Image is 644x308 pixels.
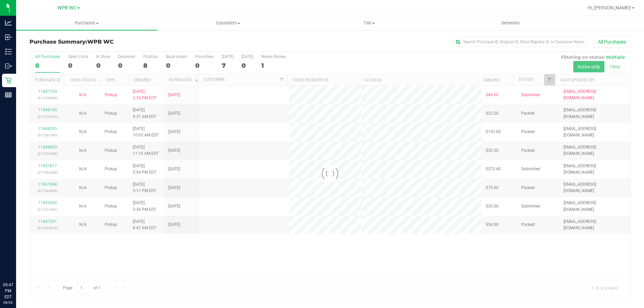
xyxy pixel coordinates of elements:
[492,20,529,26] span: Deliveries
[157,16,299,30] a: Customers
[5,91,12,98] inline-svg: Reports
[299,20,439,26] span: Tills
[158,20,298,26] span: Customers
[5,63,12,69] inline-svg: Outbound
[299,16,440,30] a: Tills
[30,39,230,45] h3: Purchase Summary:
[5,19,12,26] inline-svg: Analytics
[5,48,12,55] inline-svg: Inventory
[3,300,13,305] p: 08/26
[440,16,581,30] a: Deliveries
[588,5,631,10] span: Hi, [PERSON_NAME]!
[16,20,157,26] span: Purchases
[3,282,13,300] p: 05:47 PM EDT
[453,37,587,47] input: Search Purchase ID, Original ID, State Registry ID or Customer Name...
[5,77,12,84] inline-svg: Retail
[7,254,27,274] iframe: Resource center
[87,39,114,45] span: WPB WC
[594,36,631,48] button: All Purchases
[16,16,157,30] a: Purchases
[57,5,76,11] span: WPB WC
[5,34,12,41] inline-svg: Inbound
